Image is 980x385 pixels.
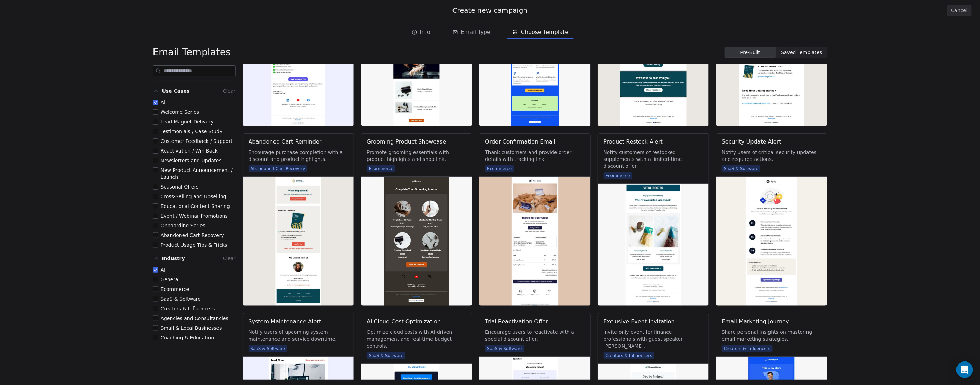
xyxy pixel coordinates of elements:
[249,345,287,352] span: SaaS & Software
[153,222,158,229] button: Onboarding Series
[604,138,663,146] div: Product Restock Alert
[604,318,675,326] div: Exclusive Event Invitation
[722,318,789,326] div: Email Marketing Journey
[153,118,158,125] button: Lead Magnet Delivery
[420,28,430,36] span: Info
[153,99,158,106] button: All
[406,25,574,39] div: email creation steps
[223,254,236,263] button: Clear
[153,315,158,322] button: Agencies and Consultancies
[153,147,158,154] button: Reactivation / Win Back
[223,87,236,95] button: Clear
[947,5,972,16] button: Cancel
[161,232,224,238] span: Abandoned Cart Recovery
[367,165,395,172] span: Ecommerce
[153,109,158,116] button: Welcome Series
[161,286,189,292] span: Ecommerce
[722,345,773,352] span: Creators & Influencers
[367,138,446,146] div: Grooming Product Showcase
[153,128,158,135] button: Testimonials / Case Study
[153,99,236,248] div: Use CasesClear
[161,242,227,248] span: Product Usage Tips & Tricks
[161,335,214,340] span: Coaching & Education
[485,345,524,352] span: SaaS & Software
[485,149,585,163] span: Thank customers and provide order details with tracking link.
[367,329,466,349] span: Optimize cloud costs with AI-driven management and real-time budget controls.
[485,138,556,146] div: Order Confirmation Email
[956,361,973,378] div: Open Intercom Messenger
[161,109,199,115] span: Welcome Series
[485,165,514,172] span: Ecommerce
[153,167,158,174] button: New Product Announcement / Launch
[161,167,233,180] span: New Product Announcement / Launch
[162,255,185,262] span: Industry
[722,149,821,163] span: Notify users of critical security updates and required actions.
[161,277,180,282] span: General
[153,193,158,200] button: Cross-Selling and Upselling
[153,46,231,58] span: Email Templates
[161,100,167,105] span: All
[161,184,199,190] span: Seasonal Offers
[485,329,585,342] span: Encourage users to reactivate with a special discount offer.
[521,28,568,36] span: Choose Template
[153,157,158,164] button: Newsletters and Updates
[249,149,348,163] span: Encourage purchase completion with a discount and product highlights.
[604,149,703,169] span: Notify customers of restocked supplements with a limited-time discount offer.
[153,212,158,219] button: Event / Webinar Promotions
[161,158,222,163] span: Newsletters and Updates
[249,165,307,172] span: Abandoned Cart Recovery
[223,256,236,261] span: Clear
[604,172,632,179] span: Ecommerce
[153,183,158,190] button: Seasonal Offers
[153,276,158,283] button: General
[153,295,158,302] button: SaaS & Software
[8,6,972,15] div: Create new campaign
[249,318,321,326] div: System Maintenance Alert
[367,318,441,326] div: AI Cloud Cost Optimization
[153,334,158,341] button: Coaching & Education
[604,352,654,359] span: Creators & Influencers
[161,306,215,311] span: Creators & Influencers
[161,138,233,144] span: Customer Feedback / Support
[161,223,205,228] span: Onboarding Series
[153,286,158,293] button: Ecommerce
[161,148,218,154] span: Reactivation / Win Back
[223,88,236,94] span: Clear
[153,241,158,248] button: Product Usage Tips & Tricks
[367,352,405,359] span: SaaS & Software
[722,165,760,172] span: SaaS & Software
[781,49,822,56] span: Saved Templates
[153,138,158,145] button: Customer Feedback / Support
[153,203,158,210] button: Educational Content Sharing
[161,315,228,321] span: Agencies and Consultancies
[153,85,236,99] button: Use CasesClear
[153,266,236,341] div: IndustryClear
[604,329,703,349] span: Invite-only event for finance professionals with guest speaker [PERSON_NAME].
[722,138,781,146] div: Security Update Alert
[161,203,230,209] span: Educational Content Sharing
[153,253,236,266] button: IndustryClear
[153,324,158,331] button: Small & Local Businesses
[153,232,158,239] button: Abandoned Cart Recovery
[249,138,322,146] div: Abandoned Cart Reminder
[162,88,190,94] span: Use Cases
[722,329,821,342] span: Share personal insights on mastering email marketing strategies.
[161,296,201,302] span: SaaS & Software
[153,305,158,312] button: Creators & Influencers
[161,267,167,273] span: All
[153,266,158,273] button: All
[367,149,466,163] span: Promote grooming essentials with product highlights and shop link.
[161,129,223,134] span: Testimonials / Case Study
[161,325,222,331] span: Small & Local Businesses
[461,28,491,36] span: Email Type
[485,318,548,326] div: Trial Reactivation Offer
[161,194,226,199] span: Cross-Selling and Upselling
[161,119,214,125] span: Lead Magnet Delivery
[249,329,348,342] span: Notify users of upcoming system maintenance and service downtime.
[161,213,228,219] span: Event / Webinar Promotions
